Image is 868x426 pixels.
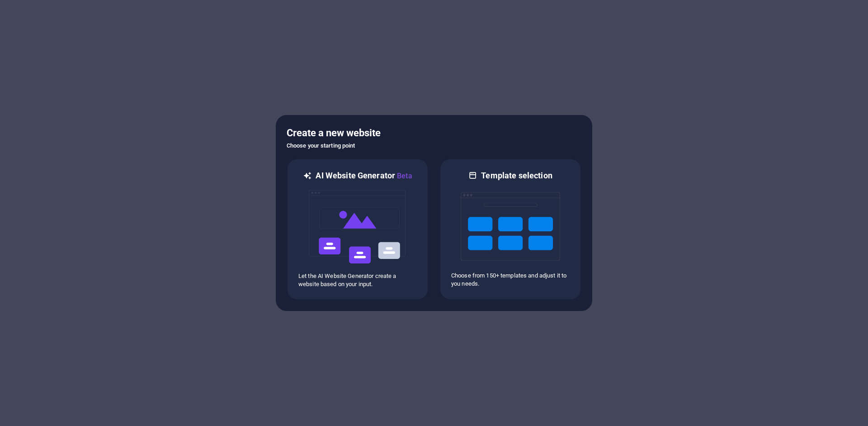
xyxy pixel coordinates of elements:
[439,158,581,300] div: Template selectionChoose from 150+ templates and adjust it to you needs.
[395,172,412,180] span: Beta
[287,140,581,151] h6: Choose your starting point
[287,158,429,300] div: AI Website GeneratorBetaaiLet the AI Website Generator create a website based on your input.
[308,182,407,272] img: ai
[316,170,412,182] h6: AI Website Generator
[287,126,581,140] h5: Create a new website
[451,272,570,288] p: Choose from 150+ templates and adjust it to you needs.
[298,272,417,288] p: Let the AI Website Generator create a website based on your input.
[481,170,552,181] h6: Template selection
